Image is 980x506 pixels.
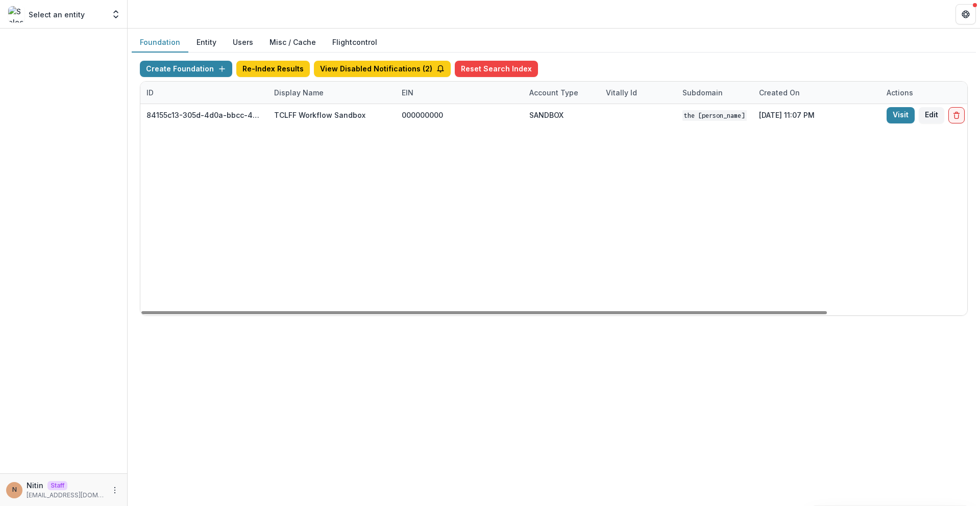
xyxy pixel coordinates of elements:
[753,82,880,104] div: Created on
[140,82,268,104] div: ID
[268,82,396,104] div: Display Name
[140,61,232,77] button: Create Foundation
[314,61,451,77] button: View Disabled Notifications (2)
[146,110,262,120] div: 84155c13-305d-4d0a-bbcc-4e8fb1a9ec77
[523,82,600,104] div: Account Type
[236,61,310,77] button: Re-Index Results
[109,4,123,24] button: Open entity switcher
[919,107,944,123] button: Edit
[600,82,676,104] div: Vitally Id
[268,87,330,98] div: Display Name
[887,107,915,123] a: Visit
[140,87,160,98] div: ID
[47,481,67,490] p: Staff
[396,87,420,98] div: EIN
[261,33,324,53] button: Misc / Cache
[132,33,188,53] button: Foundation
[8,6,24,22] img: Select an entity
[948,107,965,123] button: Delete Foundation
[676,87,729,98] div: Subdomain
[753,87,806,98] div: Created on
[682,110,828,121] code: The [PERSON_NAME] Family Foundation DEMO
[753,104,880,126] div: [DATE] 11:07 PM
[955,4,976,24] button: Get Help
[29,9,85,20] p: Select an entity
[332,37,377,47] a: Flightcontrol
[109,484,121,496] button: More
[27,480,43,491] p: Nitin
[274,110,365,120] div: TCLFF Workflow Sandbox
[188,33,225,53] button: Entity
[12,487,17,493] div: Nitin
[676,82,753,104] div: Subdomain
[396,82,523,104] div: EIN
[523,87,584,98] div: Account Type
[27,491,105,500] p: [EMAIL_ADDRESS][DOMAIN_NAME]
[600,87,643,98] div: Vitally Id
[880,87,919,98] div: Actions
[529,110,563,120] div: SANDBOX
[402,110,443,120] div: 000000000
[225,33,261,53] button: Users
[455,61,538,77] button: Reset Search Index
